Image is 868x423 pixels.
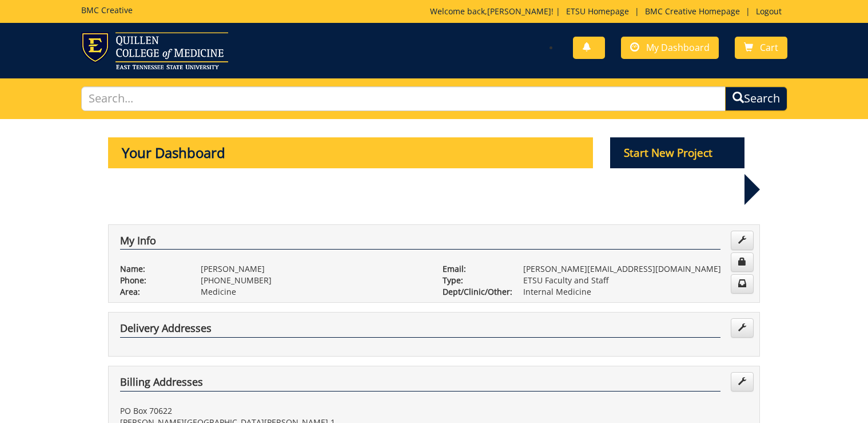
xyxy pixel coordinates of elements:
[725,86,787,111] button: Search
[120,235,720,250] h4: My Info
[120,275,184,286] p: Phone:
[120,405,425,417] p: PO Box 70622
[120,377,720,392] h4: Billing Addresses
[430,6,787,17] p: Welcome back, ! | | |
[731,318,754,338] a: Edit Addresses
[760,41,778,54] span: Cart
[487,6,551,17] a: [PERSON_NAME]
[750,6,787,17] a: Logout
[81,32,228,69] img: ETSU logo
[443,275,506,286] p: Type:
[201,263,425,275] p: [PERSON_NAME]
[523,275,748,286] p: ETSU Faculty and Staff
[443,263,506,275] p: Email:
[731,252,754,272] a: Change Password
[639,6,746,17] a: BMC Creative Homepage
[731,274,754,294] a: Change Communication Preferences
[560,6,635,17] a: ETSU Homepage
[731,372,754,392] a: Edit Addresses
[523,263,748,275] p: [PERSON_NAME][EMAIL_ADDRESS][DOMAIN_NAME]
[610,148,745,159] a: Start New Project
[201,286,425,298] p: Medicine
[523,286,748,298] p: Internal Medicine
[610,137,745,168] p: Start New Project
[120,323,720,338] h4: Delivery Addresses
[621,37,719,59] a: My Dashboard
[108,137,593,168] p: Your Dashboard
[735,37,787,59] a: Cart
[81,6,133,14] h5: BMC Creative
[731,231,754,250] a: Edit Info
[81,86,726,111] input: Search...
[646,41,710,54] span: My Dashboard
[443,286,506,298] p: Dept/Clinic/Other:
[120,286,184,298] p: Area:
[201,275,425,286] p: [PHONE_NUMBER]
[120,263,184,275] p: Name:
